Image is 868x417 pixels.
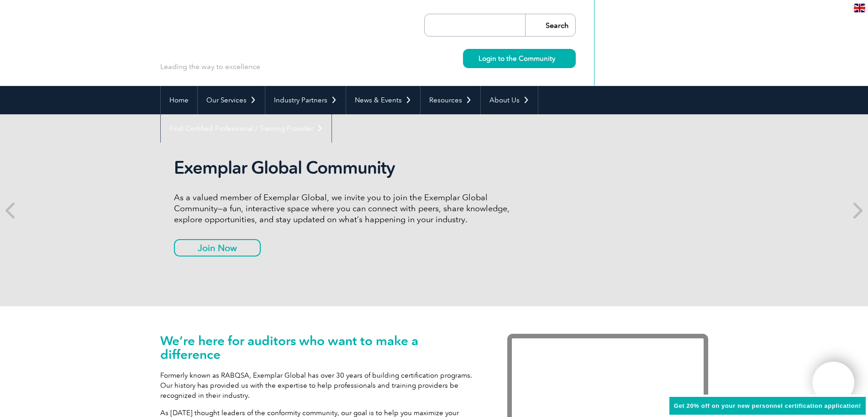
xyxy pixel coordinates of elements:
[160,370,480,401] p: Formerly known as RABQSA, Exemplar Global has over 30 years of building certification programs. O...
[160,62,260,72] p: Leading the way to excellence
[525,14,575,36] input: Search
[481,86,538,114] a: About Us
[174,192,516,225] p: As a valued member of Exemplar Global, we invite you to join the Exemplar Global Community—a fun,...
[854,4,865,12] img: en
[174,157,516,178] h2: Exemplar Global Community
[346,86,420,114] a: News & Events
[161,86,197,114] a: Home
[822,371,845,394] img: svg+xml;nitro-empty-id=MTgxNToxMTY=-1;base64,PHN2ZyB2aWV3Qm94PSIwIDAgNDAwIDQwMCIgd2lkdGg9IjQwMCIg...
[174,239,261,257] a: Join Now
[160,334,480,361] h1: We’re here for auditors who want to make a difference
[161,114,331,143] a: Find Certified Professional / Training Provider
[421,86,480,114] a: Resources
[463,49,576,68] a: Login to the Community
[198,86,265,114] a: Our Services
[674,402,861,409] span: Get 20% off on your new personnel certification application!
[555,56,560,61] img: svg+xml;nitro-empty-id=MzcwOjIyMw==-1;base64,PHN2ZyB2aWV3Qm94PSIwIDAgMTEgMTEiIHdpZHRoPSIxMSIgaGVp...
[265,86,346,114] a: Industry Partners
